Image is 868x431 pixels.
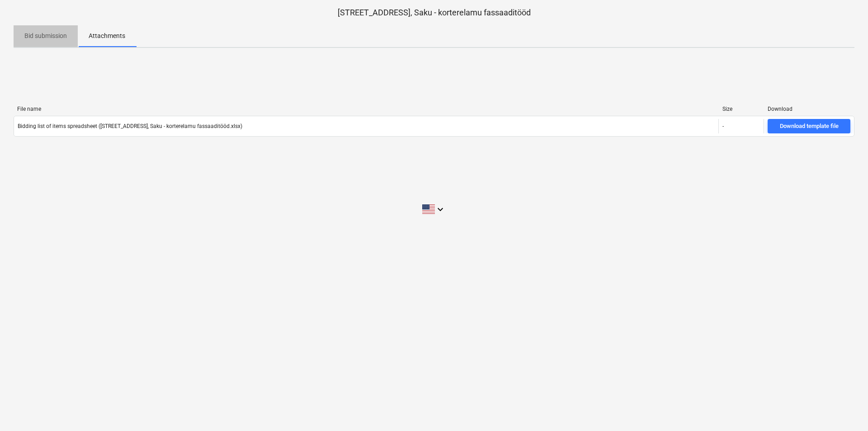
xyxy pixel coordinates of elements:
[780,121,839,132] div: Download template file
[768,119,850,133] button: Download template file
[89,31,125,41] p: Attachments
[722,106,760,112] div: Size
[18,123,242,129] div: Bidding list of items spreadsheet ([STREET_ADDRESS], Saku - korterelamu fassaaditööd.xlsx)
[17,106,715,112] div: File name
[435,204,446,215] i: keyboard_arrow_down
[722,123,724,129] div: -
[24,31,67,41] p: Bid submission
[768,106,851,112] div: Download
[14,7,854,18] p: [STREET_ADDRESS], Saku - korterelamu fassaaditööd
